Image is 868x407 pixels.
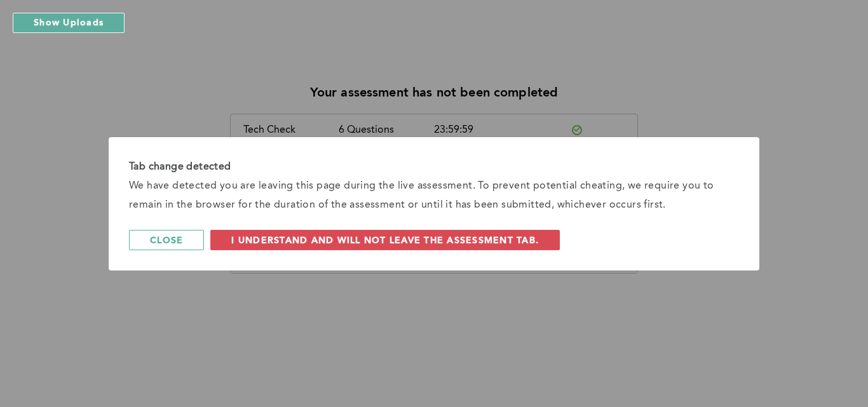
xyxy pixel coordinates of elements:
[231,234,539,246] span: I understand and will not leave the assessment tab.
[210,230,560,250] button: I understand and will not leave the assessment tab.
[129,157,739,177] div: Tab change detected
[129,177,739,215] div: We have detected you are leaving this page during the live assessment. To prevent potential cheat...
[129,230,204,250] button: Close
[150,234,183,246] span: Close
[13,13,125,33] button: Show Uploads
